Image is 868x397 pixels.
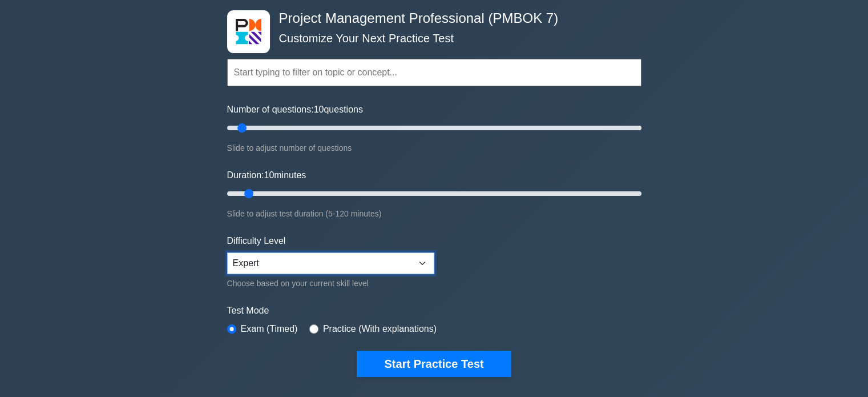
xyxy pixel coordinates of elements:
[227,276,434,290] div: Choose based on your current skill level
[323,322,437,336] label: Practice (With explanations)
[227,304,641,318] label: Test Mode
[227,207,641,220] div: Slide to adjust test duration (5-120 minutes)
[227,141,641,155] div: Slide to adjust number of questions
[227,103,363,117] label: Number of questions: questions
[241,322,298,336] label: Exam (Timed)
[227,234,286,248] label: Difficulty Level
[314,105,324,114] span: 10
[227,59,641,86] input: Start typing to filter on topic or concept...
[227,169,306,182] label: Duration: minutes
[274,10,586,27] h4: Project Management Professional (PMBOK 7)
[357,351,511,377] button: Start Practice Test
[264,170,274,180] span: 10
